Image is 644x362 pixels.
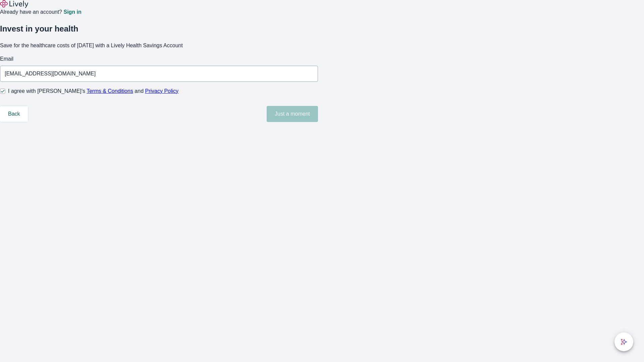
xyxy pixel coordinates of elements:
a: Sign in [63,9,81,15]
button: chat [614,333,633,351]
a: Terms & Conditions [87,88,133,94]
svg: Lively AI Assistant [621,339,627,345]
span: I agree with [PERSON_NAME]’s and [8,87,178,95]
a: Privacy Policy [145,88,179,94]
